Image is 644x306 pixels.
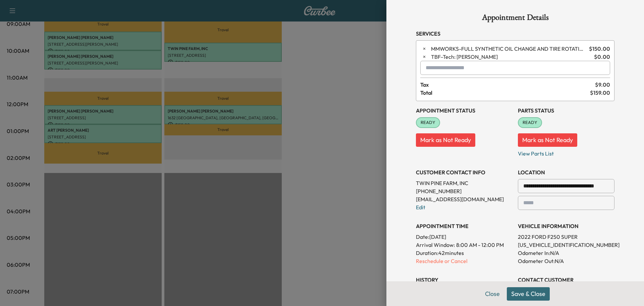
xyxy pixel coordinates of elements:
[518,168,614,176] h3: LOCATION
[589,45,610,53] span: $ 150.00
[420,89,590,97] span: Total
[431,45,586,53] span: FULL SYNTHETIC OIL CHANGE AND TIRE ROTATION - WORKS PACKAGE
[431,53,591,61] span: Tech: Bridgett F
[518,257,614,265] p: Odometer Out: N/A
[416,276,513,284] h3: History
[416,187,513,195] p: [PHONE_NUMBER]
[456,241,504,249] span: 8:00 AM - 12:00 PM
[481,287,504,301] button: Close
[416,249,513,257] p: Duration: 42 minutes
[507,287,550,301] button: Save & Close
[416,204,425,211] a: Edit
[518,133,577,147] button: Mark as Not Ready
[416,195,513,203] p: [EMAIL_ADDRESS][DOMAIN_NAME]
[519,119,541,126] span: READY
[590,89,610,97] span: $ 159.00
[416,233,513,241] p: Date: [DATE]
[594,53,610,61] span: $ 0.00
[595,81,610,89] span: $ 9.00
[417,119,439,126] span: READY
[416,13,614,24] h1: Appointment Details
[416,106,513,115] h3: Appointment Status
[518,222,614,230] h3: VEHICLE INFORMATION
[416,179,513,187] p: TWIN PINE FARM, INC
[518,241,614,249] p: [US_VEHICLE_IDENTIFICATION_NUMBER]
[416,168,513,176] h3: CUSTOMER CONTACT INFO
[518,249,614,257] p: Odometer In: N/A
[416,30,614,38] h3: Services
[518,233,614,241] p: 2022 FORD F250 SUPER
[518,147,614,158] p: View Parts List
[416,257,513,265] p: Reschedule or Cancel
[416,241,513,249] p: Arrival Window:
[416,133,475,147] button: Mark as Not Ready
[416,222,513,230] h3: APPOINTMENT TIME
[518,276,614,284] h3: CONTACT CUSTOMER
[518,106,614,115] h3: Parts Status
[420,81,595,89] span: Tax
